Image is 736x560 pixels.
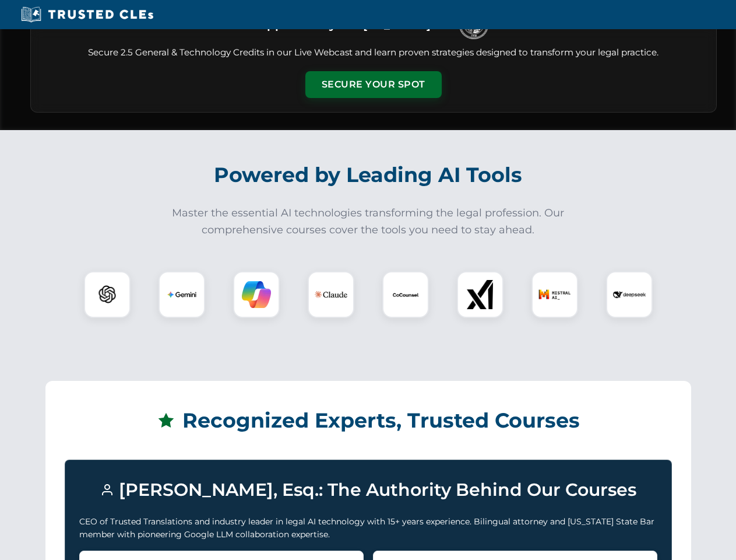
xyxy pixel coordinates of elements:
[164,205,572,239] p: Master the essential AI technologies transforming the legal profession. Our comprehensive courses...
[531,271,578,318] div: Mistral AI
[84,271,131,318] div: ChatGPT
[17,6,157,23] img: Trusted CLEs
[466,280,495,309] img: xAI Logo
[315,278,347,311] img: Claude Logo
[79,474,657,506] h3: [PERSON_NAME], Esq.: The Authority Behind Our Courses
[45,155,691,195] h2: Powered by Leading AI Tools
[79,515,657,541] p: CEO of Trusted Translations and industry leader in legal AI technology with 15+ years experience....
[457,271,503,318] div: xAI
[233,271,280,318] div: Copilot
[538,278,571,311] img: Mistral AI Logo
[90,278,124,311] img: ChatGPT Logo
[391,280,420,309] img: CoCounsel Logo
[45,46,702,60] p: Secure 2.5 General & Technology Credits in our Live Webcast and learn proven strategies designed ...
[167,280,196,309] img: Gemini Logo
[305,71,442,98] button: Secure Your Spot
[613,278,646,311] img: DeepSeek Logo
[242,280,271,309] img: Copilot Logo
[606,271,653,318] div: DeepSeek
[308,271,354,318] div: Claude
[65,400,672,441] h2: Recognized Experts, Trusted Courses
[159,271,205,318] div: Gemini
[382,271,429,318] div: CoCounsel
